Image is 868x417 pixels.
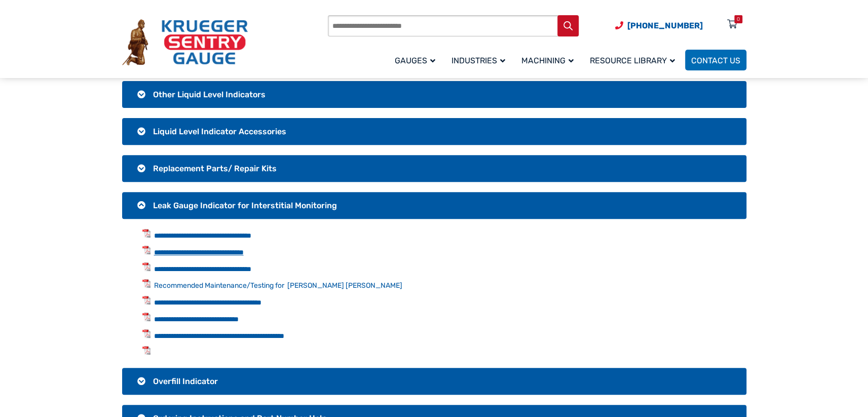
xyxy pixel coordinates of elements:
span: Resource Library [590,56,675,65]
span: Other Liquid Level Indicators [153,90,266,99]
span: Replacement Parts/ Repair Kits [153,164,277,173]
span: Contact Us [691,56,740,65]
a: Phone Number (920) 434-8860 [615,19,703,32]
a: Machining [515,48,584,72]
span: Overfill Indicator [153,376,218,386]
span: Machining [521,56,574,65]
span: [PHONE_NUMBER] [627,21,703,30]
span: Leak Gauge Indicator for Interstitial Monitoring [153,201,337,210]
a: Resource Library [584,48,685,72]
a: Contact Us [685,50,746,70]
span: Liquid Level Indicator Accessories [153,127,286,136]
a: Gauges [389,48,445,72]
span: Gauges [395,56,435,65]
a: Recommended Maintenance/Testing for [PERSON_NAME] [PERSON_NAME] [154,281,402,290]
a: Industries [445,48,515,72]
img: Krueger Sentry Gauge [122,19,248,66]
span: Industries [451,56,505,65]
div: 0 [737,15,740,23]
